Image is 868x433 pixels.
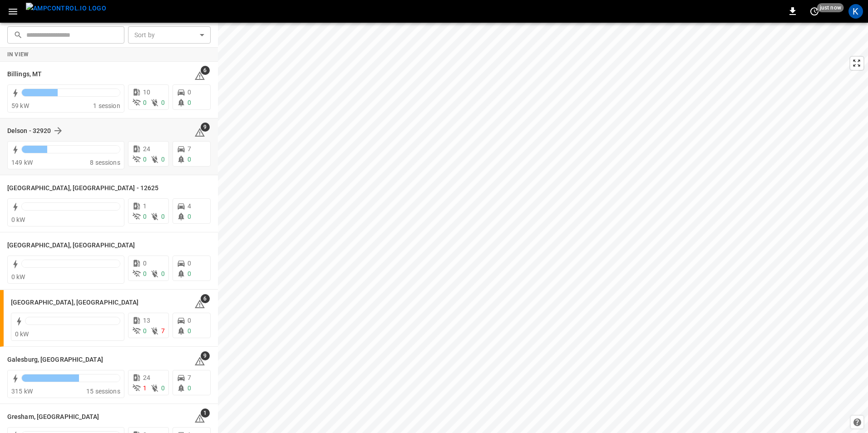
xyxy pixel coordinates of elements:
span: 8 sessions [90,159,120,166]
span: 0 [143,260,147,267]
span: 15 sessions [86,388,120,395]
h6: East Orange, NJ - 12625 [7,183,158,193]
span: 1 [143,384,147,392]
span: 0 [187,156,191,163]
span: 1 [201,408,210,418]
span: 1 session [93,102,120,109]
span: 13 [143,317,150,324]
span: 10 [143,89,150,96]
span: 7 [187,374,191,381]
span: 0 [161,213,165,220]
div: profile-icon [848,4,863,19]
h6: Delson - 32920 [7,126,51,136]
span: 24 [143,374,150,381]
span: 1 [143,202,147,210]
img: ampcontrol.io logo [26,3,106,14]
span: 0 [187,317,191,324]
span: 0 [143,99,147,106]
span: 9 [201,351,210,360]
span: 24 [143,145,150,153]
span: 0 [187,260,191,267]
h6: Edwardsville, IL [7,241,135,251]
span: 0 [187,327,191,335]
h6: El Dorado Springs, MO [11,298,139,308]
span: 6 [201,66,210,75]
span: 0 [161,384,165,392]
span: 0 [143,213,147,220]
span: 0 kW [15,330,29,338]
span: 0 [143,327,147,335]
span: 0 kW [11,273,25,280]
span: 0 [187,89,191,96]
span: 0 [143,156,147,163]
h6: Galesburg, IL [7,355,103,365]
canvas: Map [218,23,868,433]
span: 149 kW [11,159,33,166]
button: set refresh interval [807,4,822,19]
span: 4 [187,202,191,210]
strong: In View [7,51,29,58]
span: 6 [201,294,210,303]
span: 315 kW [11,388,33,395]
h6: Billings, MT [7,69,42,79]
span: 0 [161,270,165,277]
span: 0 [187,99,191,106]
span: 0 [143,270,147,277]
span: 59 kW [11,102,29,109]
span: 7 [187,145,191,153]
span: 9 [201,123,210,132]
h6: Gresham, OR [7,412,99,422]
span: 0 [187,213,191,220]
span: 7 [161,327,165,335]
span: 0 kW [11,216,25,223]
span: just now [817,3,844,12]
span: 0 [161,99,165,106]
span: 0 [187,384,191,392]
span: 0 [187,270,191,277]
span: 0 [161,156,165,163]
